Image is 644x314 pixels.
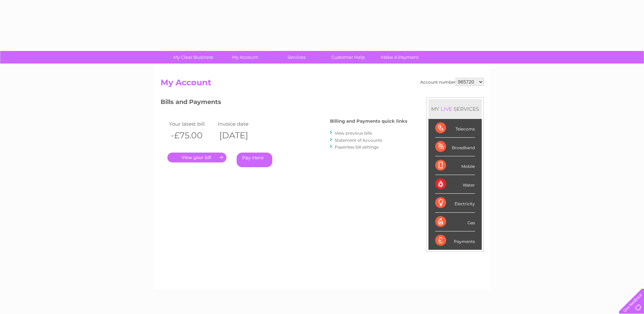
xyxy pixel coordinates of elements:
[435,138,475,156] div: Broadband
[435,156,475,175] div: Mobile
[330,119,407,124] h4: Billing and Payments quick links
[161,78,484,91] h2: My Account
[237,153,272,167] a: Pay Here
[167,128,216,142] th: -£75.00
[216,128,265,142] th: [DATE]
[335,138,382,143] a: Statement of Accounts
[372,51,428,64] a: Make A Payment
[167,119,216,128] td: Your latest bill
[335,144,379,150] a: Paperless bill settings
[167,153,226,162] a: .
[216,119,265,128] td: Invoice date
[435,231,475,250] div: Payments
[320,51,376,64] a: Customer Help
[269,51,325,64] a: Services
[161,97,407,109] h3: Bills and Payments
[335,130,372,136] a: View previous bills
[435,119,475,138] div: Telecoms
[420,78,484,86] div: Account number
[435,213,475,231] div: Gas
[428,99,482,119] div: MY SERVICES
[435,194,475,212] div: Electricity
[165,51,221,64] a: My Clear Business
[439,106,454,112] div: LIVE
[217,51,273,64] a: My Account
[435,175,475,194] div: Water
